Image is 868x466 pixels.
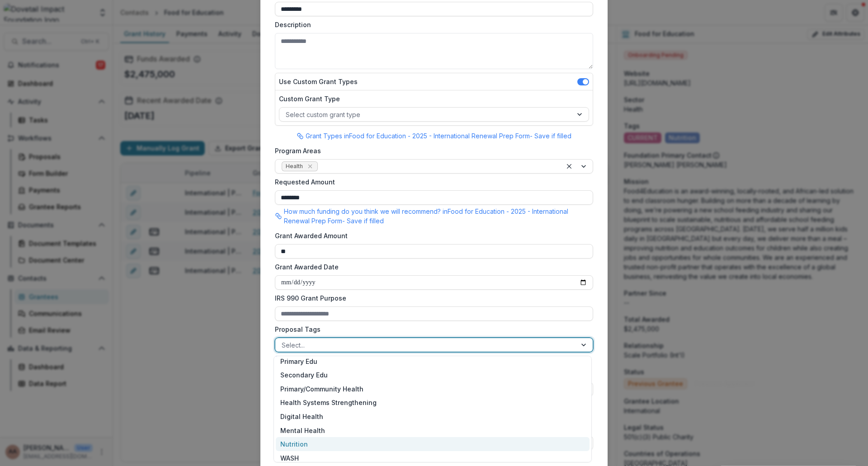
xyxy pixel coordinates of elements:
label: Custom Grant Type [279,94,584,104]
label: Grant Awarded Date [275,262,588,272]
label: Description [275,20,588,29]
div: Remove Health [306,162,315,171]
div: Nutrition [276,437,590,451]
label: Requested Amount [275,177,588,187]
label: Program Areas [275,146,588,155]
label: Use Custom Grant Types [279,77,358,86]
div: Digital Health [276,410,590,424]
p: How much funding do you think we will recommend? in Food for Education - 2025 - International Ren... [284,207,593,226]
label: IRS 990 Grant Purpose [275,293,588,303]
div: WASH [276,451,590,465]
p: Subsector in Food for Education - 2025 - International Renewal Prep Form - Save if filled [284,354,544,363]
div: Mental Health [276,424,590,438]
div: Primary/Community Health [276,382,590,396]
label: Grant Awarded Amount [275,231,588,240]
div: Health Systems Strengthening [276,396,590,410]
div: Primary Edu [276,354,590,368]
p: Grant Types in Food for Education - 2025 - International Renewal Prep Form - Save if filled [306,131,571,141]
div: Clear selected options [564,161,575,172]
span: Health [286,163,303,169]
div: Secondary Edu [276,368,590,382]
label: Proposal Tags [275,325,588,334]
